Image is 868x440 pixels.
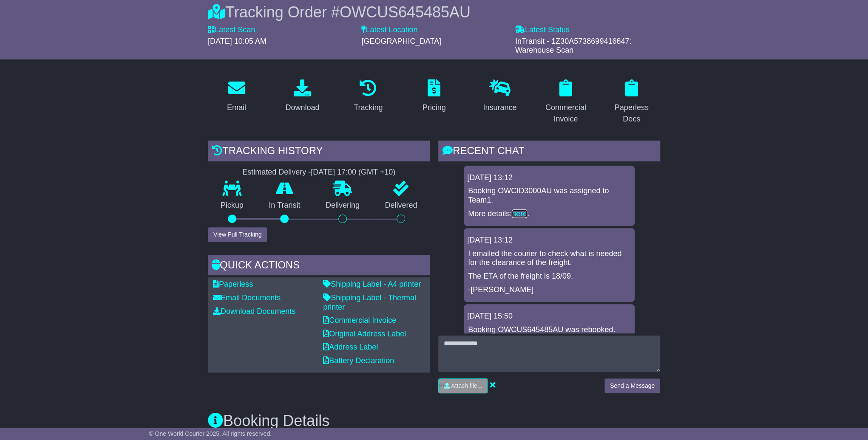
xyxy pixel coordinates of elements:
[208,201,256,210] p: Pickup
[221,76,252,116] a: Email
[285,102,319,113] div: Download
[468,249,630,268] p: I emailed the courier to check what is needed for the clearance of the freight.
[608,102,655,125] div: Paperless Docs
[467,236,631,245] div: [DATE] 13:12
[348,76,388,116] a: Tracking
[483,102,516,113] div: Insurance
[468,325,630,335] p: Booking OWCUS645485AU was rebooked.
[323,356,394,365] a: Battery Declaration
[208,37,267,45] span: [DATE] 10:05 AM
[213,307,295,316] a: Download Documents
[417,76,451,116] a: Pricing
[438,141,660,164] div: RECENT CHAT
[468,186,630,205] p: Booking OWCID3000AU was assigned to Team1.
[537,76,594,128] a: Commercial Invoice
[515,37,632,55] span: InTransit - 1Z30A5738699416647: Warehouse Scan
[468,272,630,281] p: The ETA of the freight is 18/09.
[542,102,589,125] div: Commercial Invoice
[149,430,272,437] span: © One World Courier 2025. All rights reserved.
[208,168,430,177] div: Estimated Delivery -
[208,141,430,164] div: Tracking history
[213,293,281,302] a: Email Documents
[323,330,406,338] a: Original Address Label
[603,76,660,128] a: Paperless Docs
[467,173,631,183] div: [DATE] 13:12
[467,312,631,321] div: [DATE] 15:50
[208,3,660,21] div: Tracking Order #
[477,76,522,116] a: Insurance
[323,280,421,288] a: Shipping Label - A4 printer
[468,209,630,219] p: More details: .
[208,227,267,242] button: View Full Tracking
[323,293,416,311] a: Shipping Label - Thermal printer
[354,102,383,113] div: Tracking
[313,201,372,210] p: Delivering
[208,412,660,429] h3: Booking Details
[468,285,630,295] p: -[PERSON_NAME]
[422,102,445,113] div: Pricing
[323,343,378,351] a: Address Label
[361,25,417,35] label: Latest Location
[361,37,441,45] span: [GEOGRAPHIC_DATA]
[256,201,313,210] p: In Transit
[515,25,570,35] label: Latest Status
[372,201,430,210] p: Delivered
[323,316,396,324] a: Commercial Invoice
[213,280,253,288] a: Paperless
[227,102,246,113] div: Email
[208,25,255,35] label: Latest Scan
[280,76,325,116] a: Download
[340,3,471,21] span: OWCUS645485AU
[311,168,395,177] div: [DATE] 17:00 (GMT +10)
[208,255,430,278] div: Quick Actions
[512,209,527,218] a: here
[604,378,660,393] button: Send a Message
